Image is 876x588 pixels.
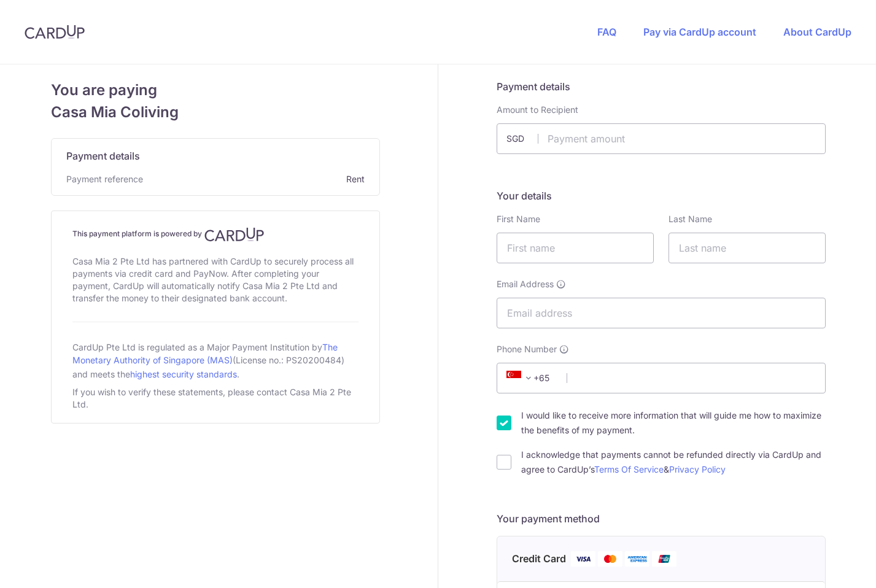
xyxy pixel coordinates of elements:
[497,343,557,355] span: Phone Number
[25,25,85,39] img: CardUp
[497,79,826,94] h5: Payment details
[497,188,826,203] h5: Your details
[204,227,265,242] img: CardUp
[497,278,554,290] span: Email Address
[72,227,359,242] h4: This payment platform is powered by
[506,133,538,145] span: SGD
[571,551,595,567] img: Visa
[669,464,726,474] a: Privacy Policy
[669,213,712,225] label: Last Name
[597,26,616,38] a: FAQ
[66,173,143,185] span: Payment reference
[521,408,826,438] label: I would like to receive more information that will guide me how to maximize the benefits of my pa...
[148,173,365,185] span: Rent
[51,101,380,123] span: Casa Mia Coliving
[594,464,664,474] a: Terms Of Service
[66,149,140,163] span: Payment details
[497,123,826,154] input: Payment amount
[521,447,826,477] label: I acknowledge that payments cannot be refunded directly via CardUp and agree to CardUp’s &
[598,551,622,567] img: Mastercard
[669,233,826,263] input: Last name
[497,104,578,116] label: Amount to Recipient
[130,369,237,379] a: highest security standards
[625,551,649,567] img: American Express
[643,26,756,38] a: Pay via CardUp account
[497,213,540,225] label: First Name
[503,371,558,385] span: +65
[497,298,826,328] input: Email address
[497,233,654,263] input: First name
[51,79,380,101] span: You are paying
[497,511,826,526] h5: Your payment method
[72,253,359,307] div: Casa Mia 2 Pte Ltd has partnered with CardUp to securely process all payments via credit card and...
[512,551,566,567] span: Credit Card
[506,371,536,385] span: +65
[72,337,359,384] div: CardUp Pte Ltd is regulated as a Major Payment Institution by (License no.: PS20200484) and meets...
[783,26,851,38] a: About CardUp
[652,551,676,567] img: Union Pay
[72,384,359,413] div: If you wish to verify these statements, please contact Casa Mia 2 Pte Ltd.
